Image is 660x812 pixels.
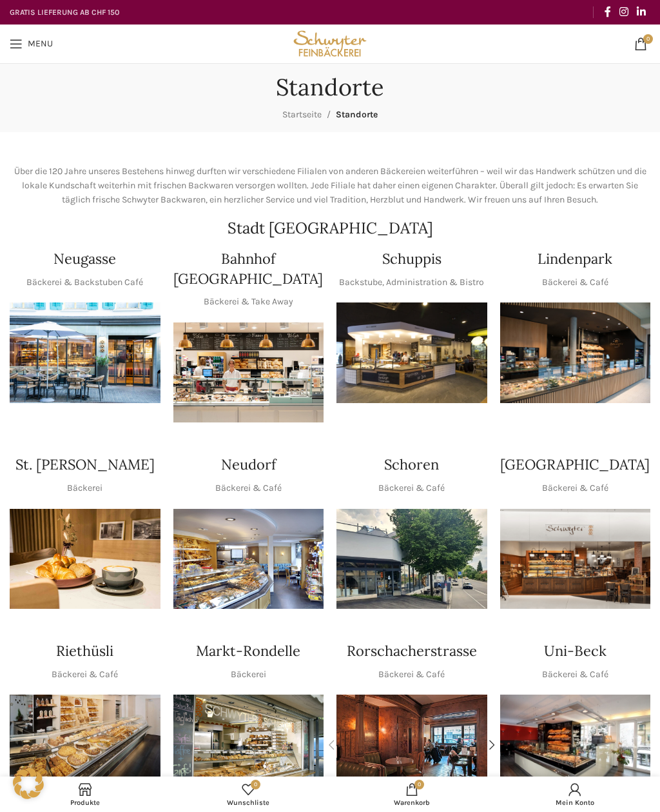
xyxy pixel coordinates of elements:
[384,455,439,475] h4: Schoren
[336,509,487,609] img: 0842cc03-b884-43c1-a0c9-0889ef9087d6 copy
[336,302,487,403] img: 150130-Schwyter-013
[196,641,300,661] h4: Markt-Rondelle
[336,798,487,807] span: Warenkorb
[28,39,53,48] span: Menu
[173,695,324,795] div: 1 / 1
[500,509,651,609] div: 1 / 1
[378,668,445,682] p: Bäckerei & Café
[10,302,160,403] div: 1 / 1
[542,668,608,682] p: Bäckerei & Café
[615,2,632,22] a: Instagram social link
[26,275,143,290] p: Bäckerei & Backstuben Café
[500,695,651,795] img: rechts_09-1
[494,780,657,809] a: Mein Konto
[500,302,651,403] div: 1 / 1
[600,2,615,22] a: Facebook social link
[500,798,651,807] span: Mein Konto
[480,732,505,758] div: Next slide
[500,302,651,403] img: 017-e1571925257345
[173,249,324,289] h4: Bahnhof [GEOGRAPHIC_DATA]
[347,641,477,661] h4: Rorschacherstrasse
[336,695,487,795] img: Rorschacherstrasse
[10,164,650,208] p: Über die 120 Jahre unseres Bestehens hinweg durften wir verschiedene Filialen von anderen Bäckere...
[67,481,102,495] p: Bäckerei
[10,221,650,236] h2: Stadt [GEOGRAPHIC_DATA]
[339,275,484,290] p: Backstube, Administration & Bistro
[282,109,322,120] a: Startseite
[500,509,651,609] img: Schwyter-1800x900
[221,455,276,475] h4: Neudorf
[56,641,113,661] h4: Riethüsli
[3,780,167,809] a: Produkte
[336,109,378,120] span: Standorte
[291,37,370,48] a: Site logo
[542,275,608,290] p: Bäckerei & Café
[10,8,119,17] strong: GRATIS LIEFERUNG AB CHF 150
[643,34,653,44] span: 0
[336,302,487,403] div: 1 / 1
[500,455,650,475] h4: [GEOGRAPHIC_DATA]
[291,25,370,63] img: Bäckerei Schwyter
[10,509,160,609] div: 1 / 1
[10,695,160,795] img: Riethüsli-2
[330,780,494,809] a: 0 Warenkorb
[544,641,607,661] h4: Uni-Beck
[538,249,612,269] h4: Lindenpark
[10,509,160,609] img: schwyter-23
[542,481,608,495] p: Bäckerei & Café
[500,695,651,795] div: 1 / 1
[173,509,324,609] img: Neudorf_1
[173,509,324,609] div: 1 / 1
[251,780,260,789] span: 0
[382,249,442,269] h4: Schuppis
[10,695,160,795] div: 1 / 1
[628,31,654,57] a: 0
[53,249,116,269] h4: Neugasse
[330,780,494,809] div: My cart
[167,780,331,809] div: Meine Wunschliste
[15,455,155,475] h4: St. [PERSON_NAME]
[336,695,487,795] div: 1 / 2
[414,780,424,789] span: 0
[10,798,160,807] span: Produkte
[167,780,331,809] a: 0 Wunschliste
[173,322,324,423] div: 1 / 1
[204,295,293,309] p: Bäckerei & Take Away
[215,481,282,495] p: Bäckerei & Café
[336,509,487,609] div: 1 / 1
[173,695,324,795] img: Rondelle_1
[10,302,160,403] img: Neugasse
[231,668,266,682] p: Bäckerei
[318,732,344,758] div: Previous slide
[173,322,324,423] img: Bahnhof St. Gallen
[276,74,384,101] h1: Standorte
[173,798,324,807] span: Wunschliste
[52,668,118,682] p: Bäckerei & Café
[3,31,59,57] a: Open mobile menu
[633,2,650,22] a: Linkedin social link
[378,481,445,495] p: Bäckerei & Café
